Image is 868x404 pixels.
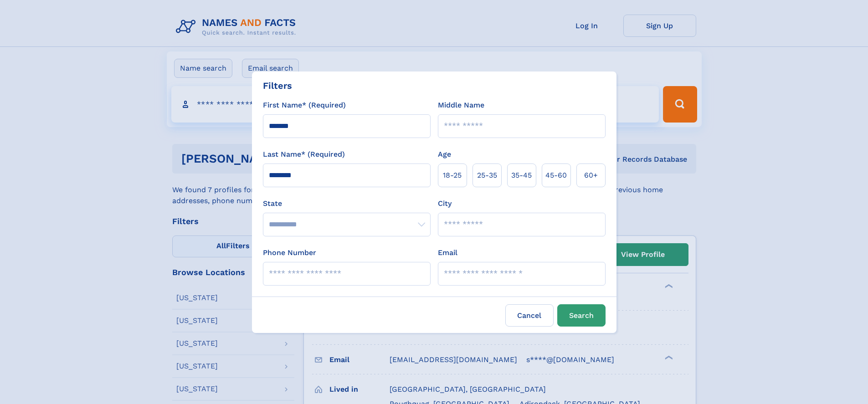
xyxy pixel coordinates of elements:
span: 25‑35 [477,170,497,181]
button: Search [557,304,606,327]
label: First Name* (Required) [263,100,346,111]
label: Age [438,149,451,160]
span: 35‑45 [511,170,532,181]
span: 18‑25 [443,170,462,181]
label: Email [438,247,457,258]
span: 45‑60 [545,170,567,181]
label: State [263,198,431,209]
label: City [438,198,452,209]
label: Cancel [505,304,554,327]
label: Last Name* (Required) [263,149,345,160]
label: Phone Number [263,247,316,258]
label: Middle Name [438,100,484,111]
div: Filters [263,79,292,92]
span: 60+ [584,170,598,181]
